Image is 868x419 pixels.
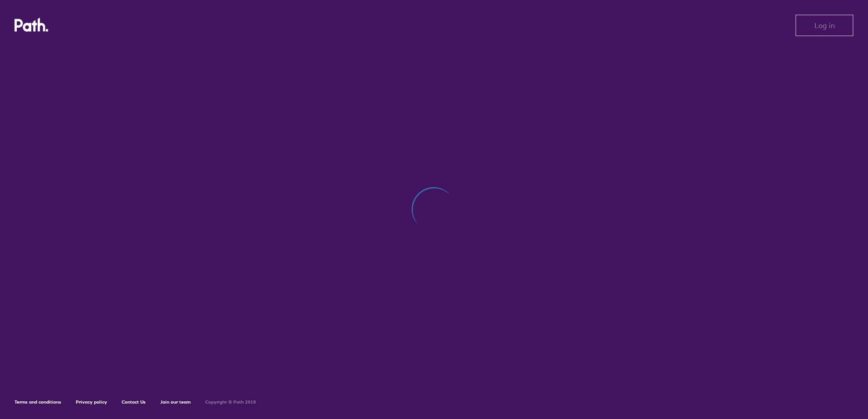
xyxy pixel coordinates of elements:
[205,400,256,405] h6: Copyright © Path 2018
[814,21,835,29] span: Log in
[160,399,191,405] a: Join our team
[76,399,107,405] a: Privacy policy
[122,399,146,405] a: Contact Us
[795,15,853,36] button: Log in
[15,399,61,405] a: Terms and conditions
